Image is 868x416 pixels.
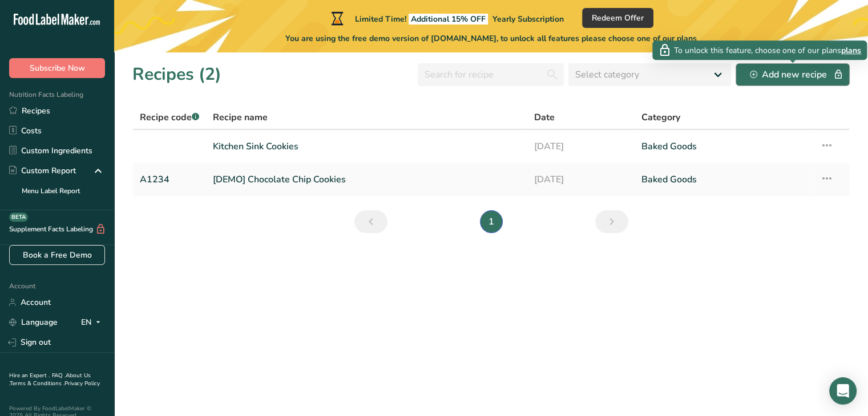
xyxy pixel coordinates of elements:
button: Add new recipe [736,63,850,86]
a: Baked Goods [641,134,806,158]
h1: Recipes (2) [132,62,221,87]
a: Terms & Conditions . [10,380,64,388]
a: FAQ . [52,372,66,380]
div: EN [81,316,105,329]
a: A1234 [140,168,199,191]
a: About Us . [9,372,91,388]
span: Additional 15% OFF [409,14,488,25]
div: Custom Report [9,165,76,177]
a: [DATE] [534,134,628,158]
a: Hire an Expert . [9,372,50,380]
div: Open Intercom Messenger [829,377,857,405]
span: Redeem Offer [592,12,644,24]
a: Next page [595,210,628,233]
span: Recipe name [213,111,268,124]
a: Language [9,312,58,332]
span: plans [677,33,697,44]
div: Add new recipe [750,68,835,81]
a: Baked Goods [641,168,806,191]
button: Subscribe Now [9,58,105,78]
span: Yearly Subscription [492,14,564,25]
span: Date [534,111,555,124]
div: Limited Time! [329,11,564,25]
span: You are using the free demo version of [DOMAIN_NAME], to unlock all features please choose one of... [285,32,697,44]
span: To unlock this feature, choose one of our plans [674,44,841,56]
span: plans [841,44,861,56]
div: BETA [9,213,28,222]
span: Subscribe Now [30,62,85,74]
a: Book a Free Demo [9,245,105,265]
input: Search for recipe [418,63,564,86]
span: Recipe code [140,111,199,124]
button: Redeem Offer [582,8,653,28]
a: Previous page [354,210,387,233]
a: Privacy Policy [64,380,100,388]
a: [DEMO] Chocolate Chip Cookies [213,168,520,191]
span: Category [641,111,680,124]
a: Kitchen Sink Cookies [213,134,520,158]
a: [DATE] [534,168,628,191]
